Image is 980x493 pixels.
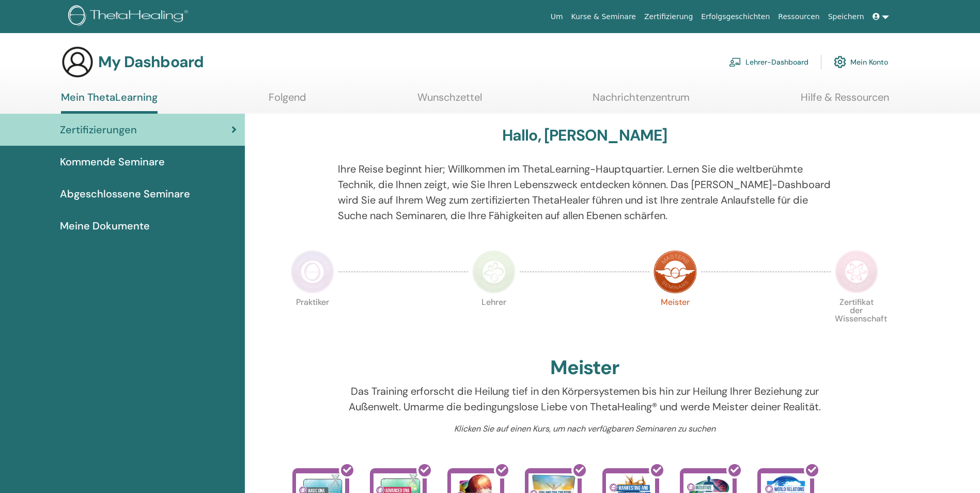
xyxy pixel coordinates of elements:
[774,7,823,26] a: Ressourcen
[502,126,667,145] h3: Hallo, [PERSON_NAME]
[68,5,192,28] img: logo.png
[593,91,690,111] a: Nachrichtenzentrum
[338,161,831,223] p: Ihre Reise beginnt hier; Willkommen im ThetaLearning-Hauptquartier. Lernen Sie die weltberühmte T...
[801,91,889,111] a: Hilfe & Ressourcen
[640,7,697,26] a: Zertifizierung
[60,218,150,234] span: Meine Dokumente
[338,423,831,435] p: Klicken Sie auf einen Kurs, um nach verfügbaren Seminaren zu suchen
[472,298,516,342] p: Lehrer
[835,250,878,294] img: Certificate of Science
[338,383,831,414] p: Das Training erforscht die Heilung tief in den Körpersystemen bis hin zur Heilung Ihrer Beziehung...
[61,91,158,114] a: Mein ThetaLearning
[417,91,482,111] a: Wunschzettel
[567,7,640,26] a: Kurse & Seminare
[472,250,516,294] img: Instructor
[60,154,165,170] span: Kommende Seminare
[729,57,741,67] img: chalkboard-teacher.svg
[60,122,137,137] span: Zertifizierungen
[834,51,888,73] a: Mein Konto
[61,45,94,79] img: generic-user-icon.jpg
[550,356,619,380] h2: Meister
[269,91,306,111] a: Folgend
[654,250,697,294] img: Master
[291,250,334,294] img: Practitioner
[98,53,204,71] h3: My Dashboard
[60,186,190,202] span: Abgeschlossene Seminare
[697,7,774,26] a: Erfolgsgeschichten
[834,53,846,71] img: cog.svg
[291,298,334,342] p: Praktiker
[547,7,567,26] a: Um
[654,298,697,342] p: Meister
[835,298,878,342] p: Zertifikat der Wissenschaft
[824,7,868,26] a: Speichern
[729,51,808,73] a: Lehrer-Dashboard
